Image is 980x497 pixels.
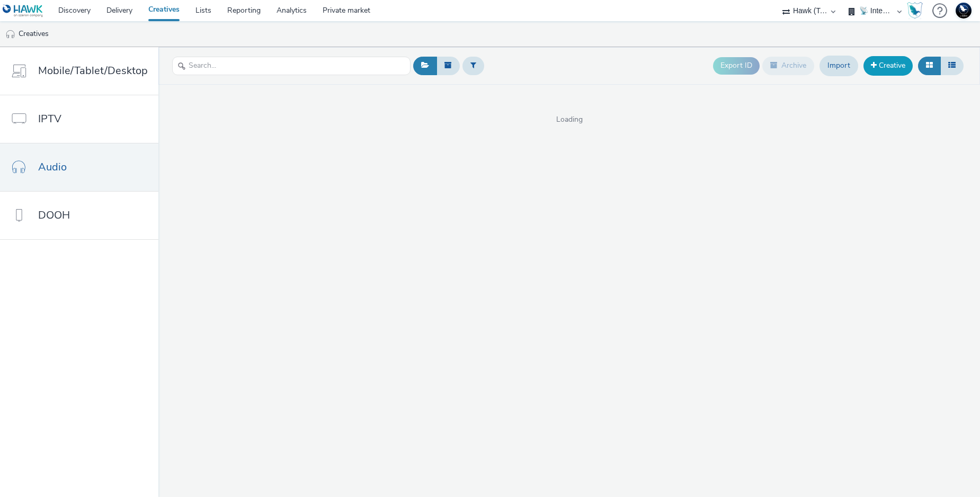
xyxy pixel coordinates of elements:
span: DOOH [38,207,70,223]
input: Search... [172,57,411,75]
button: Archive [762,57,814,75]
span: Mobile/Tablet/Desktop [38,63,148,78]
img: Hawk Academy [907,2,923,19]
a: Creative [863,56,913,75]
img: audio [5,29,16,40]
img: undefined Logo [3,4,43,17]
button: Export ID [713,57,760,74]
span: IPTV [38,111,61,126]
button: Table [940,57,964,75]
span: Audio [38,159,67,175]
button: Grid [918,57,941,75]
span: Loading [158,114,980,125]
img: Support Hawk [956,3,972,19]
a: Hawk Academy [907,2,927,19]
a: Import [819,56,858,76]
